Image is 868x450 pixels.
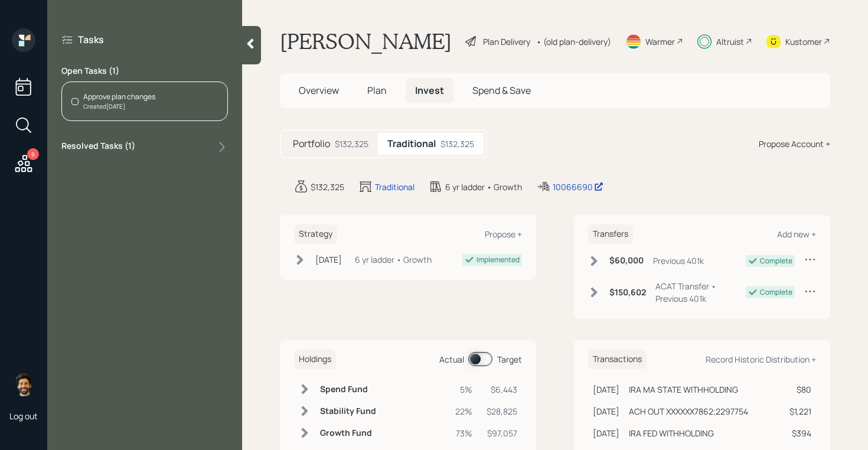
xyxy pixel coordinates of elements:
[439,353,464,366] div: Actual
[455,427,472,439] div: 73%
[593,405,619,418] div: [DATE]
[629,427,714,439] div: IRA FED WITHHOLDING
[609,256,644,266] h6: $60,000
[588,350,647,369] h6: Transactions
[593,427,619,439] div: [DATE]
[445,181,522,193] div: 6 yr ladder • Growth
[483,35,530,48] div: Plan Delivery
[335,138,368,150] div: $132,325
[280,28,452,54] h1: [PERSON_NAME]
[487,405,517,418] div: $28,825
[455,405,472,418] div: 22%
[455,383,472,396] div: 5%
[655,280,746,305] div: ACAT Transfer • Previous 401k
[477,255,520,265] div: Implemented
[785,35,822,48] div: Kustomer
[645,35,675,48] div: Warmer
[629,383,738,396] div: IRA MA STATE WITHHOLDING
[779,405,811,418] div: $1,221
[27,148,39,160] div: 6
[779,427,811,439] div: $394
[653,255,704,267] div: Previous 401k
[487,427,517,439] div: $97,057
[293,138,330,149] h5: Portfolio
[320,384,376,394] h6: Spend Fund
[593,383,619,396] div: [DATE]
[83,92,155,102] div: Approve plan changes
[553,181,603,193] div: 10066690
[777,229,816,240] div: Add new +
[760,256,792,266] div: Complete
[315,253,342,266] div: [DATE]
[629,405,748,418] div: ACH OUT XXXXXX7862;2297754
[716,35,744,48] div: Altruist
[472,84,531,97] span: Spend & Save
[294,350,336,369] h6: Holdings
[536,35,611,48] div: • (old plan-delivery)
[588,224,633,244] h6: Transfers
[78,33,104,46] label: Tasks
[485,229,522,240] div: Propose +
[320,406,376,416] h6: Stability Fund
[311,181,344,193] div: $132,325
[415,84,444,97] span: Invest
[367,84,387,97] span: Plan
[487,383,517,396] div: $6,443
[299,84,339,97] span: Overview
[609,288,646,298] h6: $150,602
[9,410,38,422] div: Log out
[387,138,436,149] h5: Traditional
[61,65,228,77] label: Open Tasks ( 1 )
[320,428,376,438] h6: Growth Fund
[294,224,337,244] h6: Strategy
[760,287,792,298] div: Complete
[375,181,415,193] div: Traditional
[706,354,816,365] div: Record Historic Distribution +
[759,138,830,150] div: Propose Account +
[12,373,35,396] img: eric-schwartz-headshot.png
[497,353,522,366] div: Target
[440,138,474,150] div: $132,325
[61,140,135,154] label: Resolved Tasks ( 1 )
[779,383,811,396] div: $80
[355,253,432,266] div: 6 yr ladder • Growth
[83,102,155,111] div: Created [DATE]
